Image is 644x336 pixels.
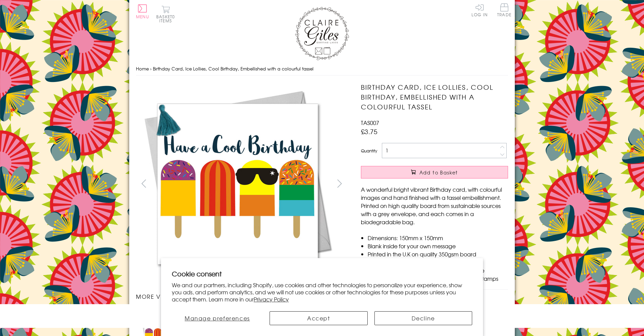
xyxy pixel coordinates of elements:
[295,7,349,60] img: Claire Giles Greetings Cards
[361,166,508,178] button: Add to Basket
[471,3,488,17] a: Log In
[159,14,175,24] span: 0 items
[368,234,508,242] li: Dimensions: 150mm x 150mm
[150,65,152,72] span: ›
[153,65,314,72] span: Birthday Card, Ice Lollies, Cool Birthday, Embellished with a colourful tassel
[361,185,508,226] p: A wonderful bright vibrant Birthday card, with colourful images and hand finished with a tassel e...
[497,3,511,17] span: Trade
[368,250,508,258] li: Printed in the U.K on quality 350gsm board
[332,176,347,191] button: next
[136,82,339,286] img: Birthday Card, Ice Lollies, Cool Birthday, Embellished with a colourful tassel
[172,281,472,302] p: We and our partners, including Shopify, use cookies and other technologies to personalize your ex...
[136,65,149,72] a: Home
[419,169,458,176] span: Add to Basket
[347,82,550,286] img: Birthday Card, Ice Lollies, Cool Birthday, Embellished with a colourful tassel
[361,119,379,127] span: TAS007
[361,127,377,136] span: £3.75
[374,311,473,325] button: Decline
[136,62,508,76] nav: breadcrumbs
[497,3,511,18] a: Trade
[361,148,377,154] label: Quantity
[368,242,508,250] li: Blank inside for your own message
[156,5,175,23] button: Basket0 items
[136,14,149,20] span: Menu
[270,311,368,325] button: Accept
[361,82,508,111] h1: Birthday Card, Ice Lollies, Cool Birthday, Embellished with a colourful tassel
[185,314,250,322] span: Manage preferences
[172,269,472,278] h2: Cookie consent
[172,311,263,325] button: Manage preferences
[136,4,149,19] button: Menu
[254,295,289,303] a: Privacy Policy
[136,176,151,191] button: prev
[136,292,347,300] h3: More views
